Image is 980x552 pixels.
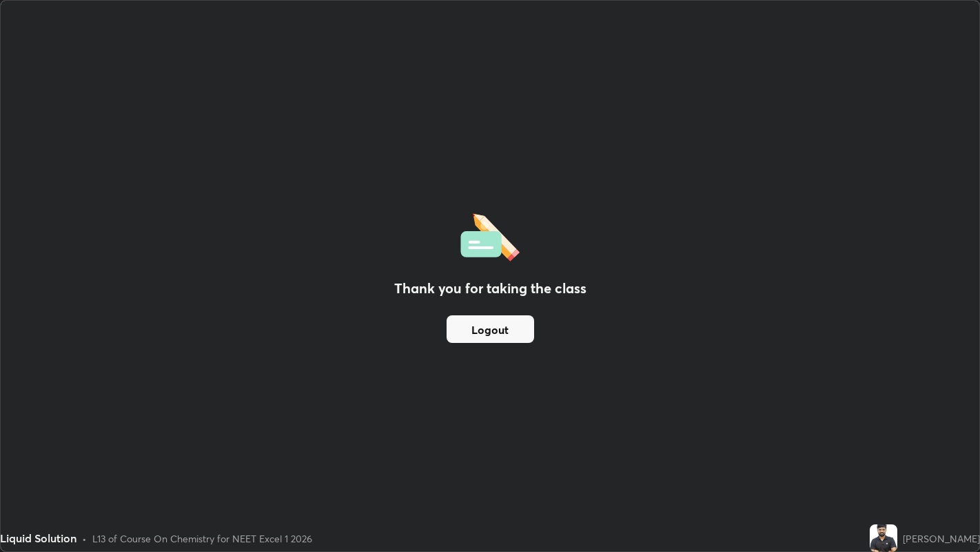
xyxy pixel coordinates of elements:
div: [PERSON_NAME] [903,531,980,546]
img: offlineFeedback.1438e8b3.svg [460,209,520,262]
button: Logout [447,315,534,343]
div: L13 of Course On Chemistry for NEET Excel 1 2026 [92,531,312,546]
h2: Thank you for taking the class [394,278,586,299]
div: • [82,531,87,546]
img: cf491ae460674f9490001725c6d479a7.jpg [870,524,897,552]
